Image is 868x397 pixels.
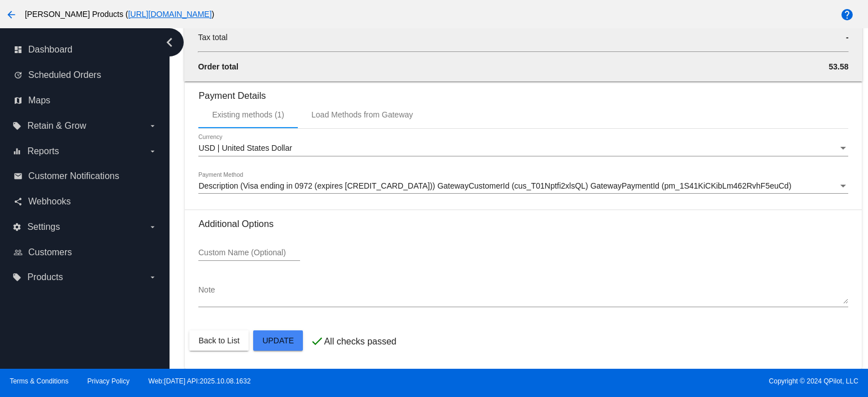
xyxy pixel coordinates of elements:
span: 53.58 [829,62,849,71]
span: Products [27,272,63,282]
input: Custom Name (Optional) [198,248,300,258]
span: Customers [28,247,72,258]
a: people_outline Customers [14,243,157,261]
i: equalizer [12,147,21,156]
mat-icon: arrow_back [5,8,18,21]
span: Settings [27,222,60,232]
i: chevron_left [160,33,179,51]
a: map Maps [14,91,157,110]
i: people_outline [14,248,23,257]
i: arrow_drop_down [148,273,157,282]
i: arrow_drop_down [148,121,157,130]
i: settings [12,223,21,232]
mat-select: Currency [198,144,848,153]
i: local_offer [12,121,21,130]
h3: Payment Details [198,82,848,101]
a: update Scheduled Orders [14,66,157,84]
button: Back to List [189,330,248,351]
span: Maps [28,95,50,106]
span: Description (Visa ending in 0972 (expires [CREDIT_CARD_DATA])) GatewayCustomerId (cus_T01Nptfi2xl... [198,181,791,190]
span: Copyright © 2024 QPilot, LLC [444,377,858,385]
span: Tax total [198,33,227,42]
span: Dashboard [28,45,72,55]
span: Scheduled Orders [28,70,101,80]
div: Load Methods from Gateway [311,110,413,119]
i: arrow_drop_down [148,223,157,232]
a: Privacy Policy [88,377,130,385]
mat-select: Payment Method [198,182,848,191]
span: - [846,33,849,42]
span: Order total [198,62,238,71]
i: email [14,172,23,181]
span: Customer Notifications [28,171,119,181]
a: Terms & Conditions [10,377,68,385]
a: [URL][DOMAIN_NAME] [128,10,212,19]
p: All checks passed [324,337,396,347]
i: update [14,71,23,80]
button: Update [253,330,303,351]
span: Back to List [198,336,239,345]
span: Reports [27,146,59,156]
h3: Additional Options [198,219,848,229]
span: Webhooks [28,197,71,207]
a: email Customer Notifications [14,167,157,185]
mat-icon: help [840,8,854,21]
a: share Webhooks [14,193,157,211]
span: Retain & Grow [27,121,86,131]
i: dashboard [14,45,23,54]
div: Existing methods (1) [212,110,284,119]
mat-icon: check [310,334,324,348]
span: [PERSON_NAME] Products ( ) [25,10,214,19]
i: share [14,197,23,206]
i: local_offer [12,273,21,282]
span: USD | United States Dollar [198,143,292,152]
i: map [14,96,23,105]
a: Web:[DATE] API:2025.10.08.1632 [149,377,251,385]
a: dashboard Dashboard [14,41,157,59]
span: Update [262,336,294,345]
i: arrow_drop_down [148,147,157,156]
